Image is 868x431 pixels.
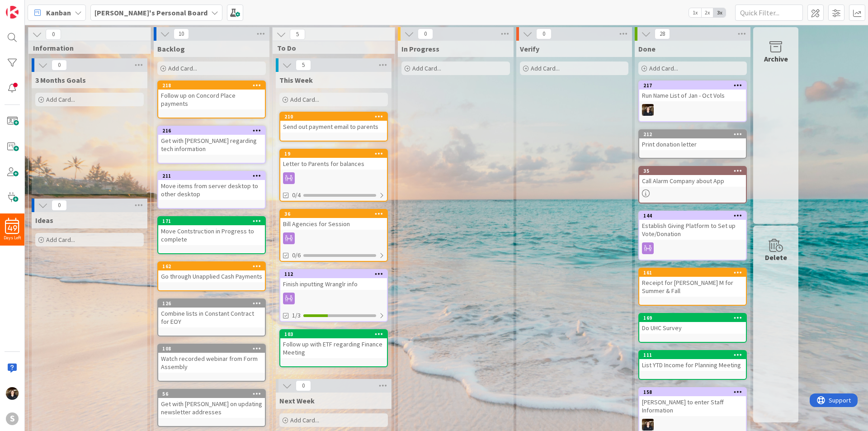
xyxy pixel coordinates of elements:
[162,173,265,179] div: 211
[296,60,311,71] span: 5
[639,130,746,138] div: 212
[643,270,746,276] div: 161
[643,168,746,174] div: 35
[158,135,265,155] div: Get with [PERSON_NAME] regarding tech information
[639,322,746,334] div: Do UHC Survey
[280,113,387,133] div: 210Send out payment email to parents
[643,82,746,89] div: 217
[280,218,387,230] div: Bill Agencies for Session
[33,43,139,52] span: Information
[735,5,803,21] input: Quick Filter...
[284,271,387,277] div: 112
[292,251,301,260] span: 0/6
[8,225,17,232] span: 49
[280,270,387,278] div: 112
[643,389,746,395] div: 158
[158,299,265,327] div: 126Combine lists in Constant Contract for EOY
[639,175,746,187] div: Call Alarm Company about App
[639,167,746,175] div: 35
[639,351,746,371] div: 111List YTD Income for Planning Meeting
[765,252,787,263] div: Delete
[639,314,746,334] div: 169Do UHC Survey
[649,64,678,72] span: Add Card...
[162,218,265,224] div: 171
[639,81,746,90] div: 217
[689,8,701,17] span: 1x
[162,128,265,134] div: 216
[158,127,265,155] div: 216Get with [PERSON_NAME] regarding tech information
[158,308,265,327] div: Combine lists in Constant Contract for EOY
[639,130,746,150] div: 212Print donation letter
[639,90,746,101] div: Run Name List of Jan - Oct Vols
[6,412,19,425] div: S
[401,44,439,53] span: In Progress
[764,53,788,64] div: Archive
[639,359,746,371] div: List YTD Income for Planning Meeting
[162,300,265,307] div: 126
[158,180,265,200] div: Move items from server desktop to other desktop
[284,211,387,217] div: 36
[280,158,387,170] div: Letter to Parents for balances
[284,114,387,120] div: 210
[412,64,441,72] span: Add Card...
[158,390,265,398] div: 56
[94,8,208,17] b: [PERSON_NAME]'s Personal Board
[639,351,746,359] div: 111
[280,121,387,133] div: Send out payment email to parents
[158,225,265,245] div: Move Contstruction in Progress to complete
[162,82,265,89] div: 218
[639,212,746,240] div: 144Establish Giving Platform to Set up Vote/Donation
[162,263,265,270] div: 162
[158,127,265,135] div: 216
[643,352,746,358] div: 111
[639,220,746,240] div: Establish Giving Platform to Set up Vote/Donation
[279,396,315,405] span: Next Week
[280,210,387,230] div: 36Bill Agencies for Session
[531,64,560,72] span: Add Card...
[158,172,265,200] div: 211Move items from server desktop to other desktop
[292,311,301,320] span: 1/3
[158,81,265,90] div: 218
[520,44,539,53] span: Verify
[52,200,67,211] span: 0
[418,28,433,39] span: 0
[158,299,265,308] div: 126
[639,269,746,277] div: 161
[280,150,387,158] div: 19
[19,1,41,12] span: Support
[639,138,746,150] div: Print donation letter
[639,212,746,220] div: 144
[46,7,71,18] span: Kanban
[158,262,265,282] div: 162Go through Unapplied Cash Payments
[158,345,265,373] div: 108Watch recorded webinar from Form Assembly
[639,388,746,416] div: 158[PERSON_NAME] to enter Staff Information
[639,388,746,396] div: 158
[642,419,654,431] img: KS
[46,236,75,244] span: Add Card...
[713,8,726,17] span: 3x
[280,210,387,218] div: 36
[158,398,265,418] div: Get with [PERSON_NAME] on updating newsletter addresses
[35,216,53,225] span: Ideas
[158,90,265,109] div: Follow up on Concord Place payments
[284,151,387,157] div: 19
[158,217,265,245] div: 171Move Contstruction in Progress to complete
[158,217,265,225] div: 171
[536,28,552,39] span: 0
[35,76,86,85] span: 3 Months Goals
[639,269,746,297] div: 161Receipt for [PERSON_NAME] M for Summer & Fall
[162,391,265,397] div: 56
[290,416,319,424] span: Add Card...
[639,314,746,322] div: 169
[6,387,19,400] img: KS
[280,270,387,290] div: 112Finish inputting Wranglr info
[158,270,265,282] div: Go through Unapplied Cash Payments
[280,338,387,358] div: Follow up with ETF regarding Finance Meeting
[46,95,75,104] span: Add Card...
[290,29,305,40] span: 5
[158,262,265,270] div: 162
[157,44,185,53] span: Backlog
[168,64,197,72] span: Add Card...
[643,131,746,137] div: 212
[158,390,265,418] div: 56Get with [PERSON_NAME] on updating newsletter addresses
